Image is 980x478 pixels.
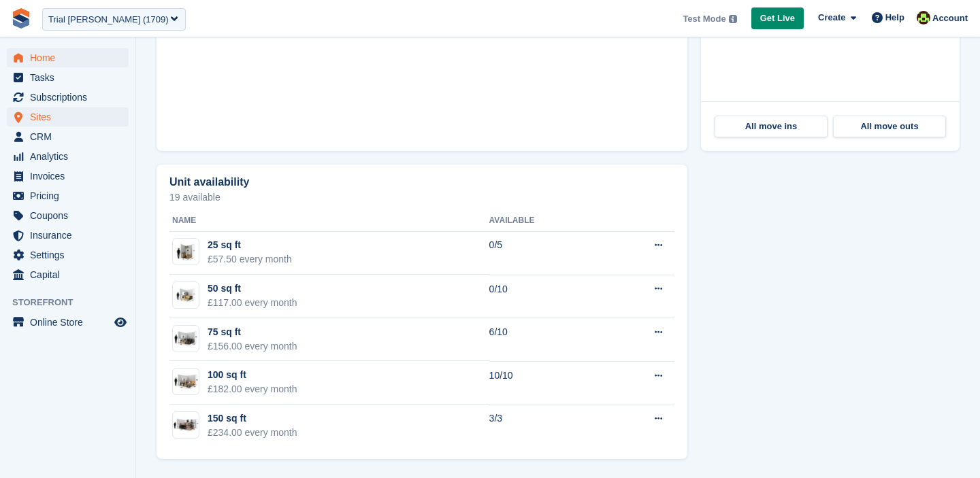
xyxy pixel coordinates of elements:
td: 6/10 [489,318,604,362]
span: Get Live [760,12,795,25]
a: Get Live [751,7,804,30]
img: icon-info-grey-7440780725fd019a000dd9b08b2336e03edf1995a4989e88bcd33f0948082b44.svg [729,15,737,23]
div: £117.00 every month [208,296,297,310]
img: 150.jpg [173,415,199,435]
div: £156.00 every month [208,339,297,354]
span: Create [818,11,845,24]
a: menu [7,88,129,107]
span: Analytics [30,147,112,166]
a: menu [7,206,129,225]
span: Test Mode [683,12,725,26]
span: Coupons [30,206,112,225]
span: Subscriptions [30,88,112,107]
span: Account [932,12,968,25]
a: menu [7,226,129,245]
span: Online Store [30,313,112,332]
div: 100 sq ft [208,368,297,382]
a: Preview store [112,314,129,330]
td: 0/5 [489,231,604,275]
a: menu [7,313,129,332]
div: £234.00 every month [208,426,297,440]
td: 3/3 [489,405,604,447]
a: menu [7,186,129,205]
div: 150 sq ft [208,411,297,426]
a: menu [7,48,129,67]
div: £182.00 every month [208,382,297,396]
div: 50 sq ft [208,281,297,296]
a: All move ins [715,116,828,137]
div: 75 sq ft [208,325,297,339]
span: Home [30,48,112,67]
th: Name [169,210,489,232]
span: Tasks [30,68,112,87]
span: Settings [30,245,112,264]
img: Catherine Coffey [917,11,930,24]
td: 10/10 [489,361,604,405]
a: menu [7,245,129,264]
div: 25 sq ft [208,238,292,252]
span: Help [885,11,904,24]
a: All move outs [833,116,946,137]
img: stora-icon-8386f47178a22dfd0bd8f6a31ec36ba5ce8667c1dd55bd0f319d3a0aa187defe.svg [11,8,31,29]
a: menu [7,107,129,126]
img: 50.jpg [173,286,199,305]
span: Insurance [30,226,112,245]
a: menu [7,147,129,166]
img: 75.jpg [173,328,199,348]
span: Pricing [30,186,112,205]
a: menu [7,265,129,284]
p: 19 available [169,192,674,202]
span: Storefront [12,296,135,309]
a: menu [7,68,129,87]
span: Sites [30,107,112,126]
span: Capital [30,265,112,284]
div: Trial [PERSON_NAME] (1709) [48,13,169,27]
a: menu [7,167,129,186]
h2: Unit availability [169,176,249,188]
img: 25.jpg [173,242,199,262]
span: Invoices [30,167,112,186]
img: 100.jpg [173,372,199,392]
td: 0/10 [489,275,604,318]
div: £57.50 every month [208,252,292,267]
th: Available [489,210,604,232]
a: menu [7,127,129,146]
span: CRM [30,127,112,146]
